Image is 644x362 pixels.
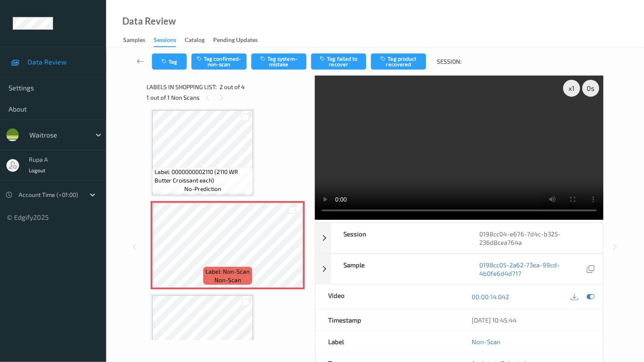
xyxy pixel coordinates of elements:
[122,17,176,25] div: Data Review
[251,53,307,70] button: Tag system-mistake
[154,34,185,47] a: Sessions
[155,168,251,185] span: Label: 0000000002110 (2110 WR Butter Croissant each)
[146,92,309,103] div: 1 out of 1 Non Scans
[154,36,176,47] div: Sessions
[472,292,509,301] a: 00:00:14.042
[472,316,590,324] div: [DATE] 10:45:44
[316,285,459,309] div: Video
[480,261,585,278] a: 0198cc05-2a62-73ea-99cd-4b0fe6d4d717
[214,276,241,284] span: non-scan
[371,53,426,70] button: Tag product recovered
[315,254,603,284] div: Sample0198cc05-2a62-73ea-99cd-4b0fe6d4d717
[311,53,366,70] button: Tag failed to recover
[331,254,467,284] div: Sample
[316,309,459,331] div: Timestamp
[315,223,603,253] div: Session0198cc04-e676-7d4c-b325-236d8cea764a
[205,267,250,276] span: Label: Non-Scan
[331,223,467,253] div: Session
[146,83,217,91] span: Labels in shopping list:
[191,53,247,70] button: Tag confirmed-non-scan
[184,185,221,193] span: no-prediction
[152,53,187,70] button: Tag
[472,337,501,346] a: Non-Scan
[123,36,145,46] div: Samples
[219,83,245,91] span: 2 out of 4
[563,80,580,97] div: x 1
[213,34,266,46] a: Pending Updates
[123,34,154,46] a: Samples
[467,223,603,253] div: 0198cc04-e676-7d4c-b325-236d8cea764a
[316,331,459,352] div: Label
[213,36,258,46] div: Pending Updates
[582,80,599,97] div: 0 s
[185,34,213,46] a: Catalog
[185,36,205,46] div: Catalog
[437,57,462,66] span: Session:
